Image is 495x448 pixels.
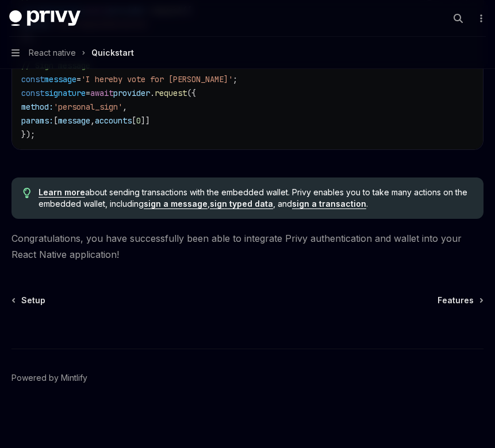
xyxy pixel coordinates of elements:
[187,88,196,98] span: ({
[11,372,87,384] a: Powered by Mintlify
[438,295,474,306] span: Features
[136,115,141,126] span: 0
[13,295,45,306] a: Setup
[21,102,53,112] span: method:
[11,230,484,262] span: Congratulations, you have successfully been able to integrate Privy authentication and wallet int...
[21,74,44,84] span: const
[39,187,472,210] span: about sending transactions with the embedded wallet. Privy enables you to take many actions on th...
[29,46,76,60] span: React native
[233,74,237,84] span: ;
[9,10,80,26] img: dark logo
[53,102,122,112] span: 'personal_sign'
[91,46,134,60] div: Quickstart
[21,295,45,306] span: Setup
[155,88,187,98] span: request
[21,129,35,140] span: });
[95,115,132,126] span: accounts
[53,115,58,126] span: [
[122,102,127,112] span: ,
[449,9,467,28] button: Open search
[292,199,366,209] a: sign a transaction
[144,199,208,209] a: sign a message
[44,74,76,84] span: message
[90,88,113,98] span: await
[113,88,150,98] span: provider
[141,115,150,126] span: ]]
[21,115,53,126] span: params:
[150,88,155,98] span: .
[210,199,273,209] a: sign typed data
[39,187,85,198] a: Learn more
[86,88,90,98] span: =
[23,188,31,198] svg: Tip
[438,295,482,306] a: Features
[76,74,81,84] span: =
[21,88,44,98] span: const
[81,74,233,84] span: 'I hereby vote for [PERSON_NAME]'
[90,115,95,126] span: ,
[58,115,90,126] span: message
[474,10,486,26] button: More actions
[132,115,136,126] span: [
[44,88,86,98] span: signature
